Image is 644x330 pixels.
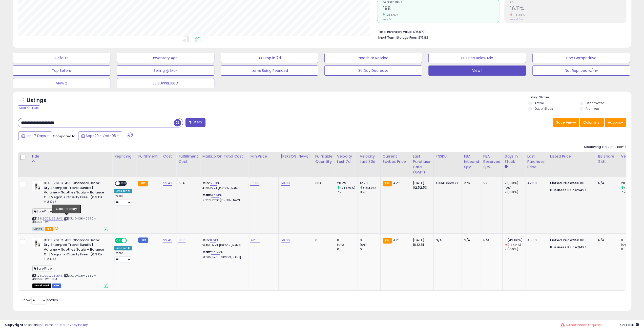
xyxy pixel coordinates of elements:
[66,322,88,327] a: Privacy Policy
[315,181,331,185] div: 364
[510,6,626,12] h2: 16.11%
[211,192,219,197] a: 37.51
[281,238,290,243] a: 50.00
[200,152,248,177] th: The percentage added to the cost of goods (COGS) that forms the calculator for Min & Max prices.
[436,181,458,185] div: X004C66VGB
[32,238,108,287] div: ASIN:
[436,238,458,243] div: N/A
[26,133,46,138] span: Last 7 Days
[620,322,639,327] span: 2025-10-13 11:41 GMT
[360,238,380,243] div: 0
[550,238,573,243] b: Listed Price:
[385,13,398,17] small: 266.67%
[44,238,105,263] b: IGK FIRST CLASS Charcoal Detox Dry Shampoo Travel Bundle | Volume + Soothes Scalp + Balance Oil |...
[621,243,628,247] small: (0%)
[43,216,63,221] a: B0DBJ96MWS
[13,78,110,88] button: View 2
[185,118,205,127] button: Filters
[510,18,523,21] small: Prev: 42.04%
[624,186,639,190] small: (266.93%)
[337,154,356,164] div: Velocity Last 7d
[163,181,172,186] a: 22.47
[324,53,422,63] button: Needs to Reprice
[534,106,553,111] label: Out of Stock
[550,188,578,192] b: Business Price:
[337,190,358,194] div: 7.71
[383,238,392,244] small: FBA
[114,246,132,250] div: Amazon AI
[32,227,44,231] span: All listings currently available for purchase on Amazon
[202,181,210,185] b: Min:
[534,101,544,105] label: Active
[114,251,132,263] div: Preset:
[32,181,43,191] img: 41j7GGFmacL._SL40_.jpg
[464,181,477,185] div: 276
[383,1,499,4] span: Ordered Items
[202,238,244,247] div: %
[202,187,244,190] p: 4.83% Profit [PERSON_NAME]
[505,190,525,194] div: 7 (100%)
[210,181,217,186] a: 5.08
[598,154,617,164] div: BB Share 24h.
[117,53,214,63] button: Inventory Age
[18,131,52,140] button: Last 7 Days
[553,118,579,127] button: Save View
[138,237,148,243] small: FBM
[383,154,409,164] div: Current Buybox Price
[120,181,128,186] span: OFF
[378,30,412,34] b: Total Inventory Value:
[210,238,216,243] a: 11.61
[43,322,65,327] a: Terms of Use
[163,238,173,243] a: 22.45
[126,238,134,243] span: OFF
[383,18,391,21] small: Prev: 54
[505,238,525,243] div: 3 (42.86%)
[22,298,58,302] span: Show: entries
[5,323,88,327] div: seller snap | |
[378,28,622,34] li: $15,077
[337,238,358,243] div: 0
[550,245,578,250] b: Business Price:
[281,181,290,186] a: 50.00
[337,181,358,185] div: 28.29
[32,216,96,224] span: | SKU: D-IGK-403601-403595-WS
[202,181,244,190] div: %
[138,154,159,159] div: Fulfillment
[202,192,211,197] b: Max:
[32,208,53,214] span: Sale Price
[114,194,132,206] div: Preset:
[178,181,196,185] div: 5.14
[337,247,358,252] div: 0
[202,244,244,247] p: 10.40% Profit [PERSON_NAME]
[550,238,592,243] div: $50.00
[202,154,246,159] div: Markup on Total Cost
[324,65,422,76] button: 30 Day Decrease
[527,181,544,185] div: 42.50
[32,266,53,271] span: Sale Price
[584,145,626,149] div: Displaying 1 to 2 of 2 items
[337,243,344,247] small: (0%)
[621,238,641,243] div: 0
[621,181,641,185] div: 28.29
[505,247,525,252] div: 7 (100%)
[418,35,428,40] span: $15.83
[393,181,401,185] span: 42.5
[13,65,110,76] button: Top Sellers
[202,250,211,254] b: Max:
[13,53,110,63] button: Default
[505,154,523,164] div: Days In Stock
[86,133,116,138] span: Sep-29 - Oct-05
[163,154,174,159] div: Cost
[360,243,367,247] small: (0%)
[45,227,53,231] span: FBA
[202,193,244,202] div: %
[512,13,525,17] small: -61.68%
[532,53,630,63] button: Non Competitive
[532,65,630,76] button: Not Repriced w/inv
[598,181,615,185] div: N/A
[202,199,244,202] p: 27.28% Profit [PERSON_NAME]
[383,6,499,12] h2: 198
[211,250,220,255] a: 27.55
[117,65,214,76] button: Selling @ Max
[115,238,122,243] span: ON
